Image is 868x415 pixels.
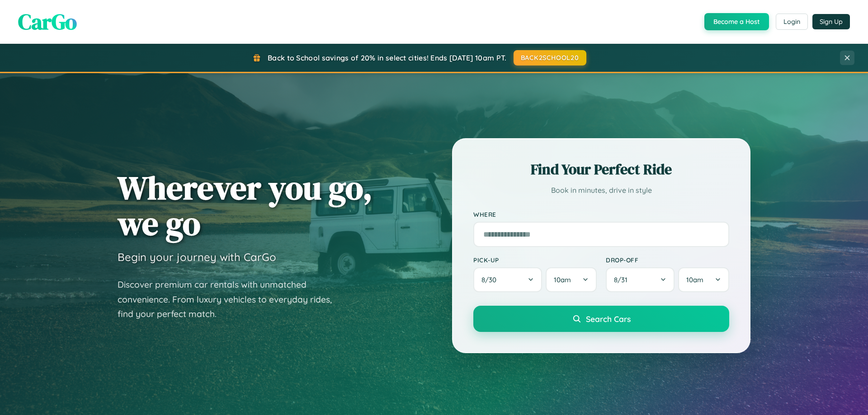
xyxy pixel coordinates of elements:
span: 8 / 31 [614,275,632,284]
span: 8 / 30 [481,275,501,284]
button: Login [776,14,808,30]
p: Discover premium car rentals with unmatched convenience. From luxury vehicles to everyday rides, ... [118,277,344,322]
label: Drop-off [606,256,729,264]
button: BACK2SCHOOL20 [514,50,586,65]
h1: Wherever you go, we go [118,170,373,241]
span: 10am [554,275,571,284]
h3: Begin your journey with CarGo [118,250,276,264]
button: 10am [546,267,597,292]
button: 8/30 [473,267,542,292]
span: CarGo [18,7,77,37]
label: Where [473,210,729,218]
span: 10am [686,275,703,284]
span: Search Cars [586,314,631,324]
p: Book in minutes, drive in style [473,184,729,197]
span: Back to School savings of 20% in select cities! Ends [DATE] 10am PT. [268,53,506,62]
label: Pick-up [473,256,597,264]
button: Become a Host [704,13,769,30]
button: 8/31 [606,267,675,292]
button: Sign Up [812,14,850,29]
button: 10am [678,267,729,292]
button: Search Cars [473,306,729,332]
h2: Find Your Perfect Ride [473,159,729,179]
